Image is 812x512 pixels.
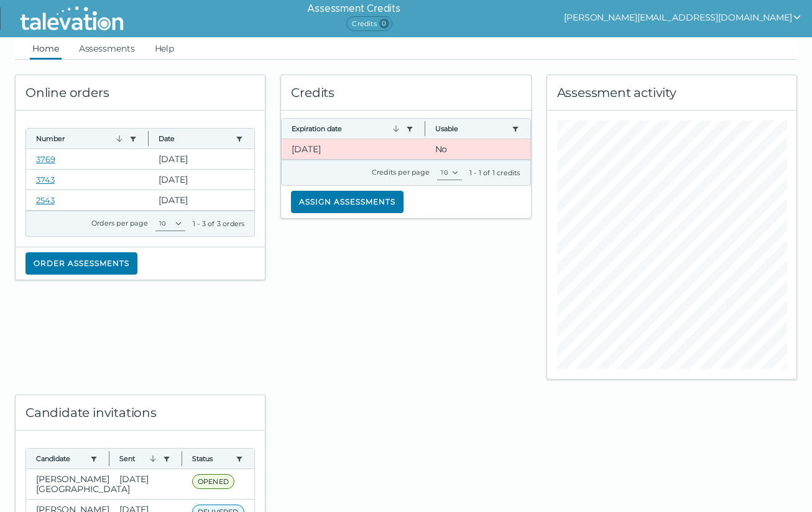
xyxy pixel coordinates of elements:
a: 3743 [36,175,55,185]
a: 2543 [36,195,55,205]
a: Home [30,37,62,60]
button: Number [36,134,124,144]
button: Candidate [36,454,85,464]
div: Assessment activity [547,75,796,111]
div: Credits [281,75,530,111]
div: 1 - 1 of 1 credits [469,168,520,178]
label: Credits per page [372,168,430,176]
clr-dg-cell: [DATE] [149,190,254,210]
div: Candidate invitations [16,395,265,431]
button: Assign assessments [291,191,404,213]
clr-dg-cell: [PERSON_NAME][GEOGRAPHIC_DATA] [26,469,109,499]
button: Column resize handle [178,445,186,472]
span: OPENED [192,474,234,489]
button: Order assessments [25,252,137,275]
img: Talevation_Logo_Transparent_white.png [15,3,129,34]
button: Expiration date [292,124,400,134]
button: show user actions [564,10,802,25]
span: Credits [346,16,392,31]
span: 0 [379,19,389,29]
clr-dg-cell: No [425,139,530,159]
clr-dg-cell: [DATE] [149,149,254,169]
button: Column resize handle [105,445,113,472]
button: Status [192,454,231,464]
a: Assessments [76,37,137,60]
button: Column resize handle [144,125,152,152]
label: Orders per page [91,219,148,227]
div: 1 - 3 of 3 orders [193,219,244,229]
clr-dg-cell: [DATE] [282,139,425,159]
a: 3769 [36,154,55,164]
a: Help [152,37,177,60]
div: Online orders [16,75,265,111]
button: Sent [119,454,157,464]
clr-dg-cell: [DATE] [109,469,182,499]
button: Usable [435,124,507,134]
h6: Assessment Credits [307,1,400,16]
clr-dg-cell: [DATE] [149,170,254,190]
button: Date [159,134,231,144]
button: Column resize handle [421,115,429,142]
